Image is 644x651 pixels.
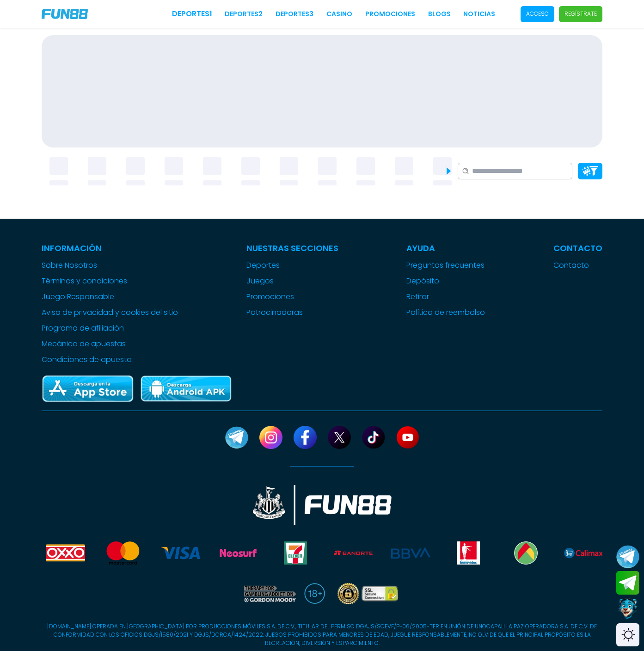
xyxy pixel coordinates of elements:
a: Promociones [246,291,338,302]
a: Condiciones de apuesta [42,354,178,365]
button: Join telegram channel [616,545,639,569]
a: Deportes2 [225,9,263,19]
img: Oxxo [46,541,85,565]
img: Neosurf [219,541,258,565]
button: Join telegram [616,571,639,595]
p: Regístrate [564,10,597,18]
a: Mecánica de apuestas [42,338,178,350]
img: Calimax [564,541,603,565]
a: Read more about Gambling Therapy [242,583,296,604]
a: BLOGS [428,9,451,19]
a: Deportes3 [276,9,313,19]
img: Play Store [140,375,232,404]
a: Retirar [406,291,485,302]
img: 18 plus [304,583,325,604]
button: Juegos [246,276,274,287]
a: Deportes [246,260,338,271]
img: Platform Filter [582,166,598,176]
img: Company Logo [42,9,88,19]
a: Aviso de privacidad y cookies del sitio [42,307,178,318]
a: Contacto [553,260,602,271]
p: [DOMAIN_NAME] OPERADA EN [GEOGRAPHIC_DATA] POR PRODUCCIONES MÓVILES S.A. DE C.V., TITULAR DEL PER... [42,622,602,647]
p: Ayuda [406,242,485,254]
div: Switch theme [616,623,639,646]
button: Contact customer service [616,597,639,621]
img: Seven Eleven [276,541,315,565]
a: NOTICIAS [463,9,495,19]
img: Mastercard [104,541,142,565]
img: SSL [334,583,402,604]
p: Acceso [526,10,549,18]
p: Información [42,242,178,254]
img: therapy for gaming addiction gordon moody [242,583,296,604]
img: BBVA [391,541,430,565]
a: Programa de afiliación [42,323,178,334]
a: Términos y condiciones [42,276,178,287]
a: Patrocinadoras [246,307,338,318]
img: Benavides [449,541,488,565]
a: Sobre Nosotros [42,260,178,271]
a: Juego Responsable [42,291,178,302]
a: Deportes1 [172,8,212,19]
a: Política de reembolso [406,307,485,318]
img: Visa [161,541,200,565]
a: Promociones [365,9,415,19]
img: Bodegaaurrera [506,541,545,565]
a: Preguntas frecuentes [406,260,485,271]
img: Banorte [334,541,373,565]
a: CASINO [326,9,352,19]
a: Depósito [406,276,485,287]
img: New Castle [253,485,392,525]
p: Nuestras Secciones [246,242,338,254]
p: Contacto [553,242,602,254]
img: App Store [42,375,134,404]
